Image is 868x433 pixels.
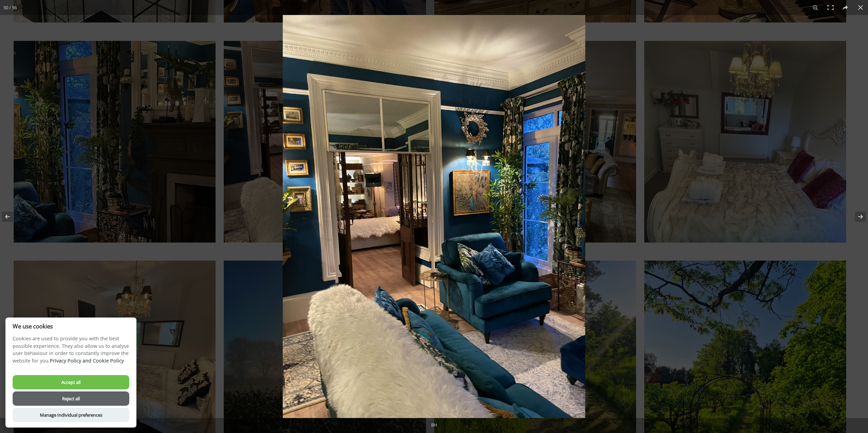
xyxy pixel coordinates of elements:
[5,323,136,329] h2: We use cookies
[363,418,506,432] div: BH
[50,357,124,364] a: Privacy Policy and Cookie Policy
[5,335,136,369] p: Cookies are used to provide you with the best possible experience. They also allow us to analyse ...
[283,15,585,418] img: ....jpg.original.
[13,408,129,422] button: Manage Individual preferences
[13,391,129,406] button: Reject all
[13,375,129,389] button: Accept all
